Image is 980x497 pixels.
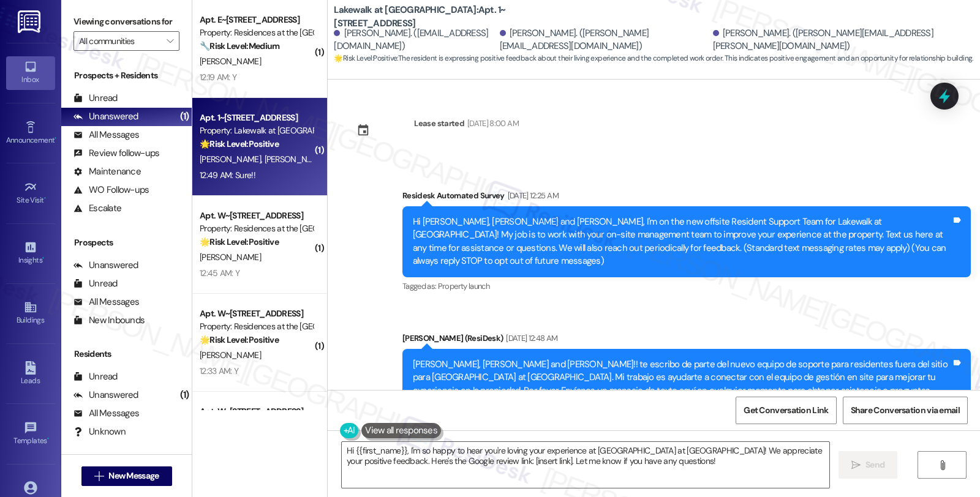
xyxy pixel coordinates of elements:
div: Tagged as: [402,277,971,295]
div: Unanswered [73,110,138,123]
i:  [851,460,861,470]
i:  [167,36,173,46]
div: Review follow-ups [73,147,159,160]
label: Viewing conversations for [73,12,179,31]
div: 12:19 AM: Y [200,72,236,83]
div: Unknown [73,425,126,438]
div: Apt. W~[STREET_ADDRESS] [200,307,313,320]
div: [PERSON_NAME]. ([PERSON_NAME][EMAIL_ADDRESS][DOMAIN_NAME]) [500,27,710,53]
div: [PERSON_NAME] (ResiDesk) [402,332,971,349]
div: Unread [73,92,118,105]
button: Share Conversation via email [843,397,968,424]
i:  [938,460,947,470]
div: Prospects + Residents [61,69,192,82]
input: All communities [79,31,160,51]
div: [PERSON_NAME]. ([EMAIL_ADDRESS][DOMAIN_NAME]) [334,27,496,53]
div: (1) [177,386,192,405]
div: Lease started [414,117,464,130]
div: [DATE] 8:00 AM [464,117,519,130]
span: Share Conversation via email [851,404,960,417]
strong: 🌟 Risk Level: Positive [200,334,279,345]
div: Property: Residences at the [GEOGRAPHIC_DATA] [200,222,313,235]
a: Insights • [6,237,55,270]
span: [PERSON_NAME] [200,252,261,263]
a: Inbox [6,56,55,89]
div: (1) [177,107,192,126]
div: [PERSON_NAME]. ([PERSON_NAME][EMAIL_ADDRESS][PERSON_NAME][DOMAIN_NAME]) [713,27,971,53]
div: All Messages [73,407,139,420]
div: Residents [61,348,192,361]
div: 12:45 AM: Y [200,267,239,278]
a: Templates • [6,417,55,450]
div: Unanswered [73,259,138,272]
img: ResiDesk Logo [18,10,43,33]
span: • [55,134,56,143]
i:  [94,471,104,481]
div: Apt. W~[STREET_ADDRESS] [200,405,313,418]
div: Escalate [73,202,121,215]
div: Hi [PERSON_NAME], [PERSON_NAME] and [PERSON_NAME], I'm on the new offsite Resident Support Team f... [413,215,951,268]
div: WO Follow-ups [73,184,149,196]
div: New Inbounds [73,314,145,327]
div: [DATE] 12:25 AM [505,189,559,202]
button: Send [839,451,898,479]
div: Property: Residences at the [GEOGRAPHIC_DATA] [200,26,313,39]
button: Get Conversation Link [736,397,836,424]
div: Apt. 1~[STREET_ADDRESS] [200,111,313,124]
div: Apt. W~[STREET_ADDRESS] [200,209,313,222]
div: [DATE] 12:48 AM [503,332,557,345]
span: [PERSON_NAME] [200,56,261,67]
span: : The resident is expressing positive feedback about their living experience and the completed wo... [334,52,973,65]
span: New Message [108,469,159,482]
div: Property: Residences at the [GEOGRAPHIC_DATA] [200,320,313,333]
a: Site Visit • [6,177,55,210]
strong: 🌟 Risk Level: Positive [200,138,279,149]
a: Leads [6,357,55,390]
div: Prospects [61,236,192,249]
div: 12:49 AM: Sure!! [200,170,255,181]
span: [PERSON_NAME] [265,154,330,165]
div: Unread [73,370,118,383]
strong: 🔧 Risk Level: Medium [200,40,279,51]
span: Send [865,458,884,471]
textarea: Hi {{first_name}}, I'm so happy to hear you're loving your experience at [GEOGRAPHIC_DATA] at [GE... [342,442,829,488]
div: Apt. E~[STREET_ADDRESS] [200,13,313,26]
div: All Messages [73,129,139,141]
div: [PERSON_NAME], [PERSON_NAME] and [PERSON_NAME]!! te escribo de parte del nuevo equipo de soporte ... [413,358,951,411]
span: [PERSON_NAME] [200,349,261,361]
div: Unread [73,277,118,290]
div: Maintenance [73,165,141,178]
a: Buildings [6,297,55,330]
b: Lakewalk at [GEOGRAPHIC_DATA]: Apt. 1~[STREET_ADDRESS] [334,4,579,30]
span: [PERSON_NAME] [200,154,265,165]
span: • [47,435,49,443]
span: Property launch [438,281,489,291]
button: New Message [81,466,172,486]
strong: 🌟 Risk Level: Positive [200,236,279,247]
span: Get Conversation Link [744,404,828,417]
div: Unanswered [73,389,138,402]
div: All Messages [73,296,139,308]
div: Property: Lakewalk at [GEOGRAPHIC_DATA] [200,124,313,137]
strong: 🌟 Risk Level: Positive [334,53,397,63]
div: Residesk Automated Survey [402,189,971,206]
span: • [44,194,46,203]
div: 12:33 AM: Y [200,365,238,376]
span: • [42,254,44,263]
